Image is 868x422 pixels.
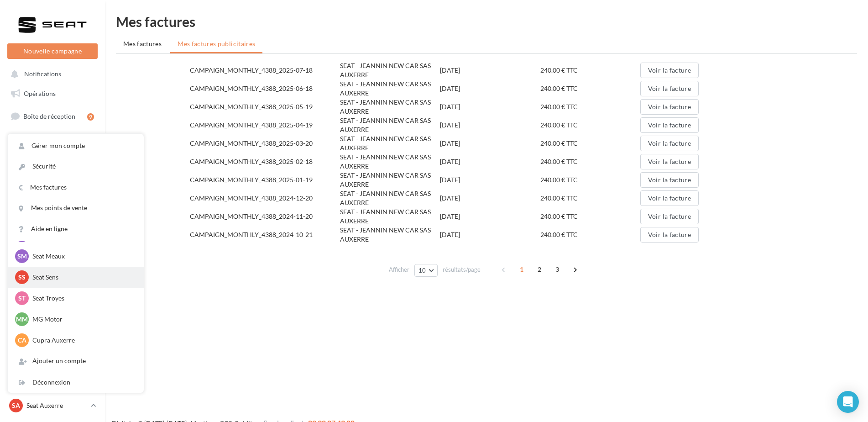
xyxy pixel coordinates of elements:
[8,156,144,177] a: Sécurité
[26,401,87,410] p: Seat Auxerre
[540,157,640,166] div: 240.00 € TTC
[540,230,640,239] div: 240.00 € TTC
[640,209,699,224] button: Voir la facture
[440,84,540,93] div: [DATE]
[190,139,340,148] div: CAMPAIGN_MONTHLY_4388_2025-03-20
[5,84,99,103] a: Opérations
[190,175,340,185] div: CAMPAIGN_MONTHLY_4388_2025-01-19
[514,262,529,277] span: 1
[440,175,540,185] div: [DATE]
[837,391,859,413] div: Open Intercom Messenger
[5,175,99,195] a: Contacts
[550,262,565,277] span: 3
[5,130,99,149] a: Visibilité en ligne
[7,397,98,414] a: SA Seat Auxerre
[418,267,426,274] span: 10
[340,61,440,79] div: SEAT - JEANNIN NEW CAR SAS AUXERRE
[190,157,340,166] div: CAMPAIGN_MONTHLY_4388_2025-02-18
[640,117,699,133] button: Voir la facture
[32,252,133,261] p: Seat Meaux
[32,336,133,345] p: Cupra Auxerre
[340,226,440,244] div: SEAT - JEANNIN NEW CAR SAS AUXERRE
[18,294,26,303] span: ST
[340,171,440,189] div: SEAT - JEANNIN NEW CAR SAS AUXERRE
[190,84,340,93] div: CAMPAIGN_MONTHLY_4388_2025-06-18
[440,102,540,111] div: [DATE]
[389,265,409,274] span: Afficher
[443,265,481,274] span: résultats/page
[5,243,99,270] a: PLV et print personnalisable
[440,212,540,221] div: [DATE]
[640,99,699,115] button: Voir la facture
[540,194,640,203] div: 240.00 € TTC
[340,189,440,207] div: SEAT - JEANNIN NEW CAR SAS AUXERRE
[8,219,144,239] a: Aide en ligne
[532,262,547,277] span: 2
[440,139,540,148] div: [DATE]
[190,66,340,75] div: CAMPAIGN_MONTHLY_4388_2025-07-18
[32,294,133,303] p: Seat Troyes
[640,81,699,96] button: Voir la facture
[5,153,99,172] a: Campagnes
[8,198,144,218] a: Mes points de vente
[540,66,640,75] div: 240.00 € TTC
[18,336,26,345] span: CA
[440,194,540,203] div: [DATE]
[24,70,61,78] span: Notifications
[540,84,640,93] div: 240.00 € TTC
[16,315,28,324] span: MM
[190,194,340,203] div: CAMPAIGN_MONTHLY_4388_2024-12-20
[5,106,99,126] a: Boîte de réception9
[540,212,640,221] div: 240.00 € TTC
[5,274,99,301] a: Campagnes DataOnDemand
[190,121,340,130] div: CAMPAIGN_MONTHLY_4388_2025-04-19
[23,112,75,120] span: Boîte de réception
[123,40,162,47] span: Mes factures
[24,90,56,97] span: Opérations
[8,351,144,371] div: Ajouter un compte
[8,372,144,393] div: Déconnexion
[340,153,440,171] div: SEAT - JEANNIN NEW CAR SAS AUXERRE
[190,230,340,239] div: CAMPAIGN_MONTHLY_4388_2024-10-21
[12,401,20,410] span: SA
[8,136,144,156] a: Gérer mon compte
[5,221,99,240] a: Calendrier
[7,43,98,59] button: Nouvelle campagne
[340,207,440,226] div: SEAT - JEANNIN NEW CAR SAS AUXERRE
[8,177,144,198] a: Mes factures
[17,252,27,261] span: SM
[116,15,857,28] h1: Mes factures
[190,102,340,111] div: CAMPAIGN_MONTHLY_4388_2025-05-19
[540,175,640,185] div: 240.00 € TTC
[440,66,540,75] div: [DATE]
[540,102,640,111] div: 240.00 € TTC
[340,134,440,153] div: SEAT - JEANNIN NEW CAR SAS AUXERRE
[440,230,540,239] div: [DATE]
[640,227,699,243] button: Voir la facture
[18,273,26,282] span: SS
[440,157,540,166] div: [DATE]
[190,212,340,221] div: CAMPAIGN_MONTHLY_4388_2024-11-20
[32,273,133,282] p: Seat Sens
[640,136,699,151] button: Voir la facture
[32,315,133,324] p: MG Motor
[540,121,640,130] div: 240.00 € TTC
[440,121,540,130] div: [DATE]
[340,116,440,134] div: SEAT - JEANNIN NEW CAR SAS AUXERRE
[87,113,94,121] div: 9
[5,198,99,217] a: Médiathèque
[414,264,438,277] button: 10
[640,172,699,188] button: Voir la facture
[640,154,699,169] button: Voir la facture
[540,139,640,148] div: 240.00 € TTC
[340,79,440,98] div: SEAT - JEANNIN NEW CAR SAS AUXERRE
[640,190,699,206] button: Voir la facture
[640,63,699,78] button: Voir la facture
[340,98,440,116] div: SEAT - JEANNIN NEW CAR SAS AUXERRE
